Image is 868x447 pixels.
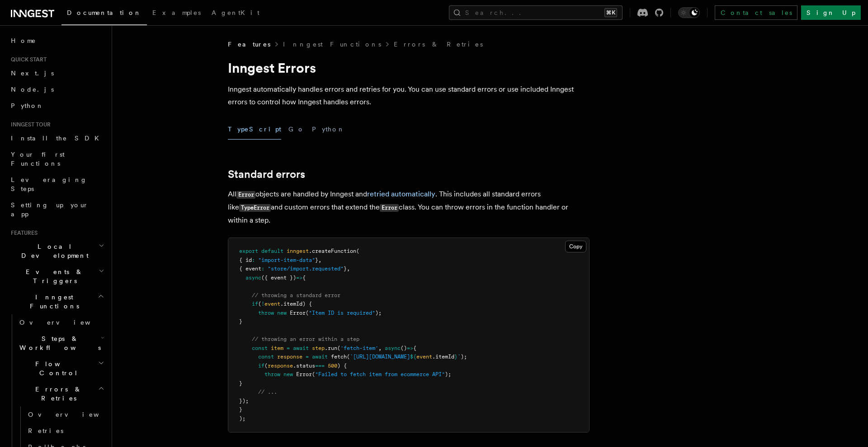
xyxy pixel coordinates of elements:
[147,3,206,24] a: Examples
[283,371,293,377] span: new
[261,301,264,307] span: !
[7,267,99,285] span: Events & Triggers
[24,423,106,439] a: Retries
[328,363,337,369] span: 500
[461,354,467,360] span: );
[258,354,274,360] span: const
[449,5,623,20] button: Search...⌘K
[337,363,347,369] span: ) {
[306,354,309,360] span: =
[252,301,258,307] span: if
[378,345,382,351] span: ,
[239,204,271,212] code: TypeError
[11,102,44,109] span: Python
[312,371,315,377] span: (
[416,354,432,360] span: event
[394,40,483,49] a: Errors & Retries
[252,336,359,342] span: // throwing an error within a step
[16,331,106,356] button: Steps & Workflows
[252,345,268,351] span: const
[454,354,458,360] span: }
[228,188,590,227] p: All objects are handled by Inngest and . This includes all standard errors like and custom errors...
[7,130,106,146] a: Install the SDK
[24,406,106,423] a: Overview
[16,314,106,331] a: Overview
[7,172,106,197] a: Leveraging Steps
[11,70,54,77] span: Next.js
[344,265,347,272] span: }
[268,363,293,369] span: response
[11,135,104,142] span: Install the SDK
[239,406,242,413] span: }
[264,301,280,307] span: event
[367,190,435,198] a: retried automatically
[385,345,401,351] span: async
[293,363,315,369] span: .status
[16,356,106,381] button: Flow Control
[350,354,410,360] span: `[URL][DOMAIN_NAME]
[212,9,259,16] span: AgentKit
[347,354,350,360] span: (
[401,345,407,351] span: ()
[228,83,590,108] p: Inngest automatically handles errors and retries for you. You can use standard errors or use incl...
[7,238,106,264] button: Local Development
[312,345,325,351] span: step
[7,121,51,128] span: Inngest tour
[315,363,325,369] span: ===
[16,381,106,406] button: Errors & Retries
[678,7,700,18] button: Toggle dark mode
[228,60,590,76] h1: Inngest Errors
[7,293,98,311] span: Inngest Functions
[315,257,318,263] span: }
[288,119,305,140] button: Go
[258,389,277,395] span: // ...
[283,40,381,49] a: Inngest Functions
[11,36,36,45] span: Home
[380,204,399,212] code: Error
[245,275,261,281] span: async
[16,385,98,403] span: Errors & Retries
[801,5,861,20] a: Sign Up
[206,3,265,24] a: AgentKit
[11,86,54,93] span: Node.js
[296,371,312,377] span: Error
[239,398,249,404] span: });
[19,319,113,326] span: Overview
[7,264,106,289] button: Events & Triggers
[228,40,270,49] span: Features
[318,257,321,263] span: ,
[331,354,347,360] span: fetch
[287,345,290,351] span: =
[7,65,106,81] a: Next.js
[228,168,305,181] a: Standard errors
[277,354,302,360] span: response
[302,275,306,281] span: {
[7,98,106,114] a: Python
[271,345,283,351] span: item
[290,310,306,316] span: Error
[264,363,268,369] span: (
[315,371,445,377] span: "Failed to fetch item from ecommerce API"
[16,334,101,352] span: Steps & Workflows
[252,257,255,263] span: :
[11,151,65,167] span: Your first Functions
[445,371,451,377] span: );
[67,9,142,16] span: Documentation
[325,345,337,351] span: .run
[11,201,89,218] span: Setting up your app
[375,310,382,316] span: );
[261,248,283,254] span: default
[7,197,106,222] a: Setting up your app
[432,354,454,360] span: .itemId
[239,318,242,325] span: }
[356,248,359,254] span: (
[239,248,258,254] span: export
[261,275,296,281] span: ({ event })
[7,289,106,314] button: Inngest Functions
[152,9,201,16] span: Examples
[11,176,87,192] span: Leveraging Steps
[239,265,261,272] span: { event
[61,3,147,25] a: Documentation
[410,354,416,360] span: ${
[28,427,63,434] span: Retries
